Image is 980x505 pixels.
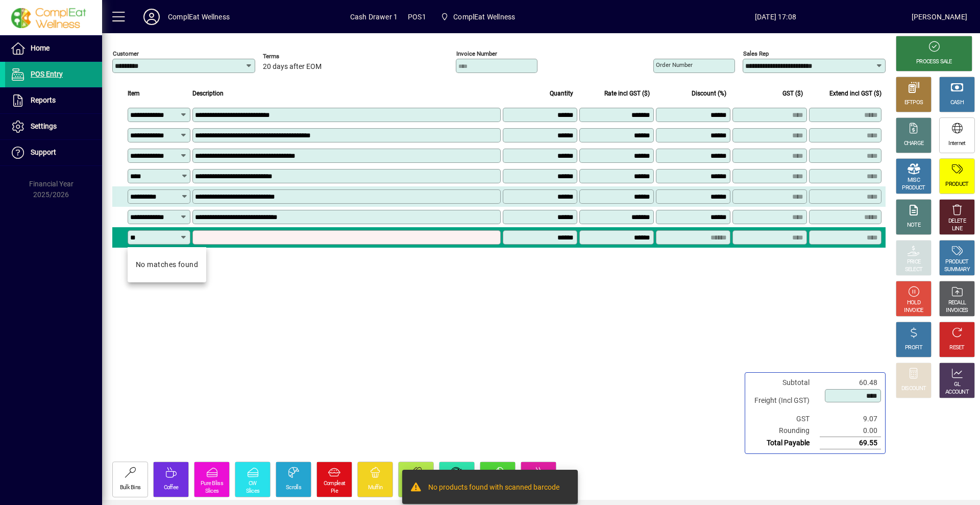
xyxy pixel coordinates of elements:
[907,258,921,266] div: PRICE
[692,88,726,99] span: Discount (%)
[948,299,966,307] div: RECALL
[782,88,803,99] span: GST ($)
[820,413,881,425] td: 9.07
[945,389,969,396] div: ACCOUNT
[905,266,923,274] div: SELECT
[168,9,230,25] div: ComplEat Wellness
[436,8,519,26] span: ComplEat Wellness
[263,63,322,71] span: 20 days after EOM
[946,307,968,315] div: INVOICES
[902,184,925,192] div: PRODUCT
[31,96,56,104] span: Reports
[952,225,962,233] div: LINE
[192,88,224,99] span: Description
[904,99,923,107] div: EFTPOS
[904,140,924,148] div: CHARGE
[31,122,57,130] span: Settings
[640,9,912,25] span: [DATE] 17:08
[912,9,967,25] div: [PERSON_NAME]
[128,251,206,278] mat-option: No matches found
[905,344,922,352] div: PROFIT
[749,389,820,413] td: Freight (Incl GST)
[246,488,260,495] div: Slices
[820,377,881,389] td: 60.48
[428,482,559,494] div: No products found with scanned barcode
[135,8,168,26] button: Profile
[907,222,920,229] div: NOTE
[201,480,223,488] div: Pure Bliss
[368,484,383,492] div: Muffin
[263,53,324,60] span: Terms
[749,413,820,425] td: GST
[656,61,693,68] mat-label: Order number
[113,50,139,57] mat-label: Customer
[164,484,179,492] div: Coffee
[743,50,769,57] mat-label: Sales rep
[550,88,573,99] span: Quantity
[945,181,968,188] div: PRODUCT
[249,480,257,488] div: CW
[749,377,820,389] td: Subtotal
[945,258,968,266] div: PRODUCT
[5,114,102,139] a: Settings
[916,58,952,66] div: PROCESS SALE
[820,437,881,449] td: 69.55
[205,488,219,495] div: Slices
[749,437,820,449] td: Total Payable
[136,259,198,270] div: No matches found
[5,36,102,61] a: Home
[350,9,398,25] span: Cash Drawer 1
[128,88,140,99] span: Item
[5,140,102,165] a: Support
[954,381,961,389] div: GL
[948,140,965,148] div: Internet
[948,218,966,225] div: DELETE
[907,299,920,307] div: HOLD
[5,88,102,113] a: Reports
[31,70,63,78] span: POS Entry
[331,488,338,495] div: Pie
[949,344,965,352] div: RESET
[908,177,920,184] div: MISC
[120,484,141,492] div: Bulk Bins
[820,425,881,437] td: 0.00
[453,9,515,25] span: ComplEat Wellness
[950,99,964,107] div: CASH
[829,88,881,99] span: Extend incl GST ($)
[901,385,926,393] div: DISCOUNT
[286,484,301,492] div: Scrolls
[904,307,923,315] div: INVOICE
[324,480,345,488] div: Compleat
[31,148,56,156] span: Support
[456,50,497,57] mat-label: Invoice number
[408,9,426,25] span: POS1
[31,44,50,52] span: Home
[749,425,820,437] td: Rounding
[604,88,650,99] span: Rate incl GST ($)
[944,266,970,274] div: SUMMARY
